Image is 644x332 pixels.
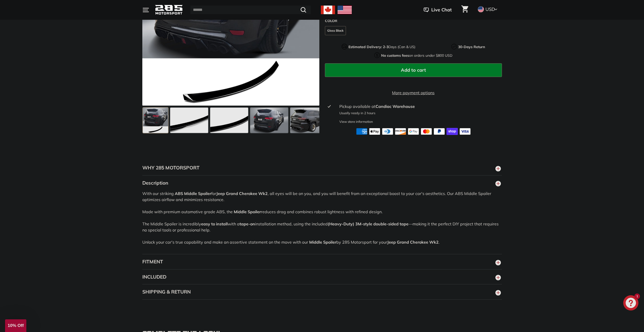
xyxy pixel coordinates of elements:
span: USD [485,6,495,12]
strong: Middle Spoiler [184,191,211,196]
strong: tape-on [240,221,255,226]
img: visa [459,128,471,135]
img: master [421,128,432,135]
strong: Candiac Warehouse [376,104,415,109]
img: Logo_285_Motorsport_areodynamics_components [155,4,183,16]
strong: Jeep Grand Cherokee Wk2 [387,240,439,245]
strong: 30-Days Return [458,45,485,49]
p: on orders under $800 USD [381,53,452,58]
strong: Jeep Grand Cherokee Wk2 [216,191,268,196]
div: With our striking for , all eyes will be on you, and you will benefit from an exceptional boost t... [142,190,502,254]
label: COLOR [325,18,502,24]
div: 10% Off [5,319,26,332]
button: Add to cart [325,63,502,77]
strong: Middle Spoiler [309,240,336,245]
div: Pickup available at [339,103,499,109]
img: paypal [434,128,445,135]
inbox-online-store-chat: Shopify online store chat [622,295,640,312]
img: american_express [356,128,367,135]
button: FITMENT [142,254,502,269]
span: Add to cart [401,67,426,73]
div: View store information [339,119,373,124]
button: Live Chat [417,4,458,16]
button: Description [142,175,502,191]
button: SHIPPING & RETURN [142,284,502,300]
a: More payment options [325,90,502,96]
button: INCLUDED [142,269,502,285]
img: discover [395,128,406,135]
strong: ABS [175,191,183,196]
span: Live Chat [431,7,452,13]
span: 10% Off [8,323,24,328]
img: diners_club [382,128,393,135]
p: Days (Can & US) [348,44,415,50]
input: Search [190,6,311,14]
img: apple_pay [369,128,380,135]
strong: No customs fees [381,53,409,58]
button: WHY 285 MOTORSPORT [142,160,502,175]
img: google_pay [408,128,419,135]
a: Cart [458,1,471,18]
strong: easy to install [201,221,228,226]
img: shopify_pay [446,128,458,135]
strong: Estimated Delivery: 2-3 [348,45,388,49]
p: Usually ready in 2 hours [339,111,499,115]
strong: Middle Spoiler [234,209,261,214]
strong: (Heavy-Duty) 3M-style double-sided tape [328,221,408,226]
